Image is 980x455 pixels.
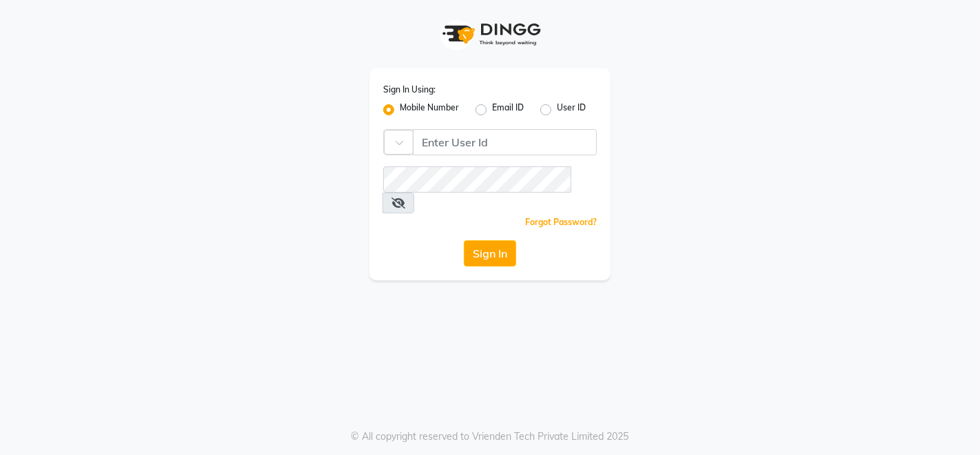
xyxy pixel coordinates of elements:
input: Username [413,129,597,155]
label: User ID [557,101,586,118]
input: Username [383,166,571,193]
a: Forgot Password? [525,217,597,227]
button: Sign In [464,240,516,267]
img: logo1.svg [435,14,545,55]
label: Email ID [492,101,524,118]
label: Mobile Number [400,101,459,118]
label: Sign In Using: [383,84,436,96]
